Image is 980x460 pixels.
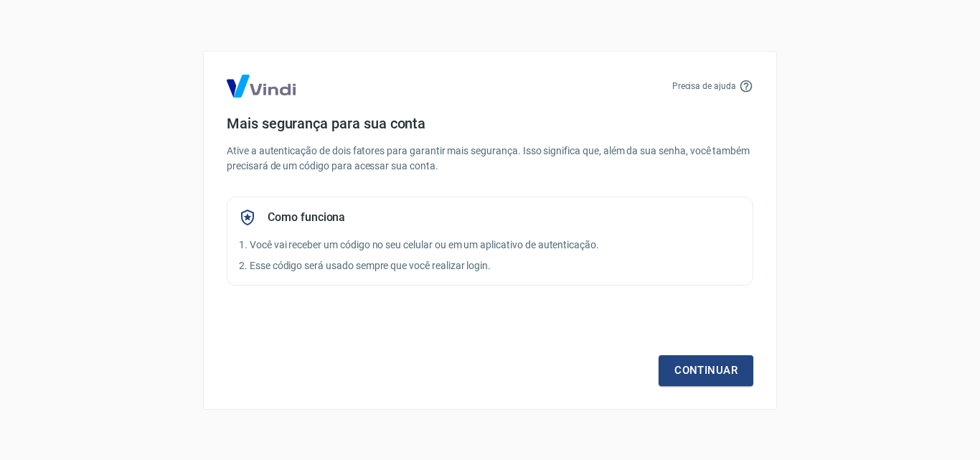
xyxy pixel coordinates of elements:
p: 1. Você vai receber um código no seu celular ou em um aplicativo de autenticação. [239,238,741,253]
h5: Como funciona [268,210,345,225]
p: 2. Esse código será usado sempre que você realizar login. [239,258,741,273]
p: Ative a autenticação de dois fatores para garantir mais segurança. Isso significa que, além da su... [227,144,753,174]
a: Continuar [659,355,753,385]
img: Logo Vind [227,75,296,98]
h4: Mais segurança para sua conta [227,115,753,132]
p: Precisa de ajuda [672,80,736,93]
